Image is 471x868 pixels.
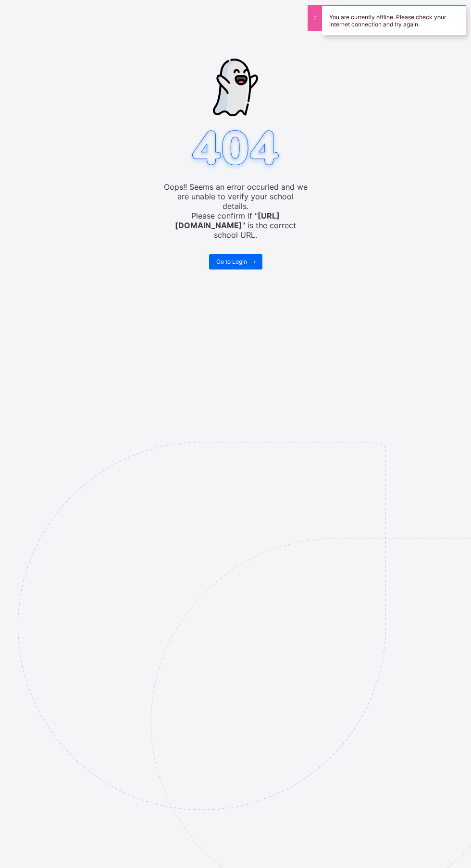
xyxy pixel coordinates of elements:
[163,211,308,240] span: Please confirm if " " is the correct school URL.
[213,59,258,116] img: ghost-strokes.05e252ede52c2f8dbc99f45d5e1f5e9f.svg
[175,211,280,230] b: [URL][DOMAIN_NAME]
[216,258,247,265] span: Go to Login
[322,5,466,35] div: You are currently offline. Please check your internet connection and try again.
[188,127,283,171] img: 404.8bbb34c871c4712298a25e20c4dc75c7.svg
[163,182,308,211] span: Oops!! Seems an error occuried and we are unable to verify your school details.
